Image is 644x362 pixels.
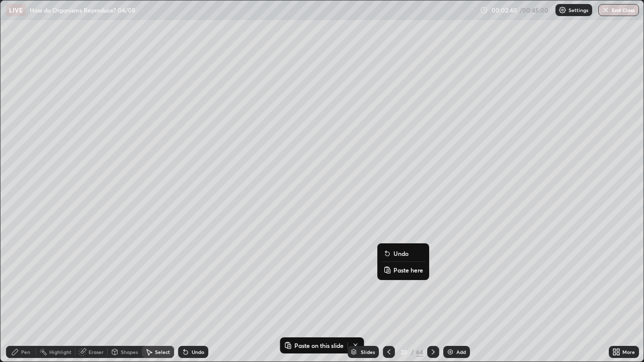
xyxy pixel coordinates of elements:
div: More [622,349,635,354]
p: Paste on this slide [294,341,344,349]
img: add-slide-button [446,348,454,356]
p: Paste here [393,266,423,274]
div: Shapes [121,349,138,354]
button: Undo [381,247,425,259]
div: 20 [399,349,409,355]
div: Add [456,349,466,354]
button: End Class [598,4,639,16]
button: Paste on this slide [282,339,346,351]
img: class-settings-icons [558,6,567,14]
p: LIVE [9,6,23,14]
div: Pen [21,349,30,354]
div: Highlight [49,349,71,354]
div: Eraser [89,349,104,354]
img: end-class-cross [602,6,610,14]
p: How do Organisms Reproduce? 04/08 [30,6,135,14]
p: Undo [393,249,409,257]
p: Settings [569,8,588,13]
div: / [411,349,414,355]
div: Select [155,349,170,354]
div: Slides [361,349,375,354]
div: 64 [416,347,423,356]
button: Paste here [381,264,425,276]
div: Undo [192,349,204,354]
